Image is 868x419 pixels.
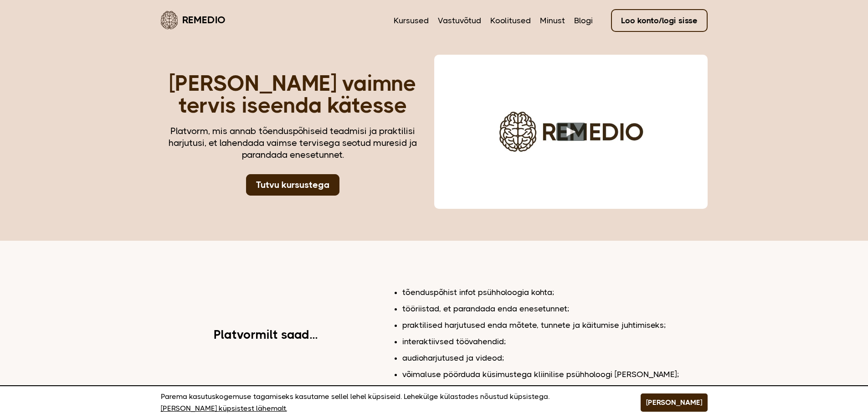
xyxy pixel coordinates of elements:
[574,15,593,26] a: Blogi
[161,391,618,414] p: Parema kasutuskogemuse tagamiseks kasutame sellel lehel küpsiseid. Lehekülge külastades nõustud k...
[161,11,178,29] img: Remedio logo
[556,123,586,141] button: Play video
[402,352,708,364] li: audioharjutused ja videod;
[611,9,708,32] a: Loo konto/logi sisse
[246,174,339,196] a: Tutvu kursustega
[438,15,481,26] a: Vastuvõtud
[540,15,565,26] a: Minust
[402,319,708,331] li: praktilised harjutused enda mõtete, tunnete ja käitumise juhtimiseks;
[641,393,708,412] button: [PERSON_NAME]
[402,385,708,397] li: [PERSON_NAME] ja videomaterjali.
[161,9,226,31] a: Remedio
[402,286,708,298] li: tõenduspõhist infot psühholoogia kohta;
[394,15,429,26] a: Kursused
[161,72,425,116] h1: [PERSON_NAME] vaimne tervis iseenda kätesse
[402,368,708,380] li: võimaluse pöörduda küsimustega kliinilise psühholoogi [PERSON_NAME];
[402,336,708,347] li: interaktiivsed töövahendid;
[402,303,708,315] li: tööriistad, et parandada enda enesetunnet;
[161,125,425,161] div: Platvorm, mis annab tõenduspõhiseid teadmisi ja praktilisi harjutusi, et lahendada vaimse tervise...
[490,15,531,26] a: Koolitused
[161,403,287,414] a: [PERSON_NAME] küpsistest lähemalt.
[214,329,318,341] h2: Platvormilt saad...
